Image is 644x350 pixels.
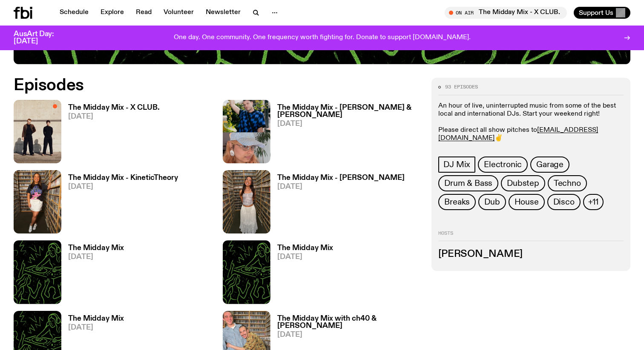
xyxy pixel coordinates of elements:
a: Drum & Bass [438,175,498,191]
a: Garage [530,157,569,173]
h2: Hosts [438,230,624,241]
a: DJ Mix [438,157,475,173]
a: Disco [547,194,581,210]
span: [DATE] [68,183,178,191]
a: House [509,194,545,210]
span: Support Us [579,9,613,17]
span: [DATE] [277,253,333,261]
span: House [515,197,539,207]
span: [DATE] [277,120,422,128]
h3: The Midday Mix [68,315,124,322]
span: [DATE] [68,324,124,331]
h3: [PERSON_NAME] [438,250,624,259]
a: The Midday Mix - KineticTheory[DATE] [61,174,178,233]
a: The Midday Mix - X CLUB.[DATE] [61,104,160,163]
span: 93 episodes [445,85,478,89]
h3: The Midday Mix [68,245,124,252]
a: Volunteer [158,7,199,19]
span: Drum & Bass [444,179,492,188]
a: Read [131,7,157,19]
span: [DATE] [277,331,422,339]
span: Breaks [444,197,470,207]
h3: The Midday Mix with ch40 & [PERSON_NAME] [277,315,422,330]
a: The Midday Mix[DATE] [270,245,333,304]
a: The Midday Mix - [PERSON_NAME][DATE] [270,174,405,233]
span: [DATE] [68,113,160,120]
h3: The Midday Mix [277,245,333,252]
h3: AusArt Day: [DATE] [14,31,68,45]
a: Explore [95,7,129,19]
a: Dub [478,194,506,210]
button: On AirThe Midday Mix - X CLUB. [445,7,567,19]
span: Dub [484,197,500,207]
span: DJ Mix [443,160,470,169]
a: Dubstep [501,175,545,191]
h3: The Midday Mix - [PERSON_NAME] & [PERSON_NAME] [277,104,422,119]
span: +11 [588,197,598,207]
span: [DATE] [277,183,405,191]
h3: The Midday Mix - [PERSON_NAME] [277,174,405,182]
span: Garage [536,160,563,169]
a: Schedule [55,7,94,19]
span: Techno [554,179,581,188]
a: [EMAIL_ADDRESS][DOMAIN_NAME] [438,127,598,142]
a: Electronic [478,157,528,173]
span: [DATE] [68,253,124,261]
a: The Midday Mix[DATE] [61,245,124,304]
a: Techno [548,175,587,191]
a: Breaks [438,194,476,210]
h2: Episodes [14,78,421,93]
span: Electronic [484,160,522,169]
p: One day. One community. One frequency worth fighting for. Donate to support [DOMAIN_NAME]. [174,34,471,42]
span: Disco [553,197,575,207]
button: Support Us [574,7,630,19]
button: +11 [583,194,604,210]
h3: The Midday Mix - KineticTheory [68,174,178,182]
h3: The Midday Mix - X CLUB. [68,104,160,111]
a: The Midday Mix - [PERSON_NAME] & [PERSON_NAME][DATE] [270,104,422,163]
span: Dubstep [507,179,539,188]
a: Newsletter [201,7,246,19]
p: An hour of live, uninterrupted music from some of the best local and international DJs. Start you... [438,102,624,142]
